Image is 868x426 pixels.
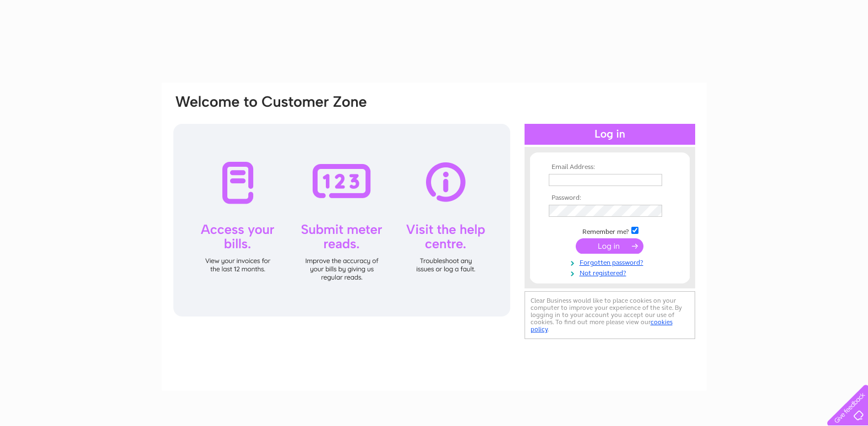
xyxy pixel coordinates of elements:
td: Remember me? [546,225,674,236]
a: Not registered? [549,267,674,277]
a: cookies policy [531,318,673,333]
a: Forgotten password? [549,256,674,267]
th: Email Address: [546,163,674,171]
input: Submit [576,238,643,254]
th: Password: [546,194,674,202]
div: Clear Business would like to place cookies on your computer to improve your experience of the sit... [525,291,695,339]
